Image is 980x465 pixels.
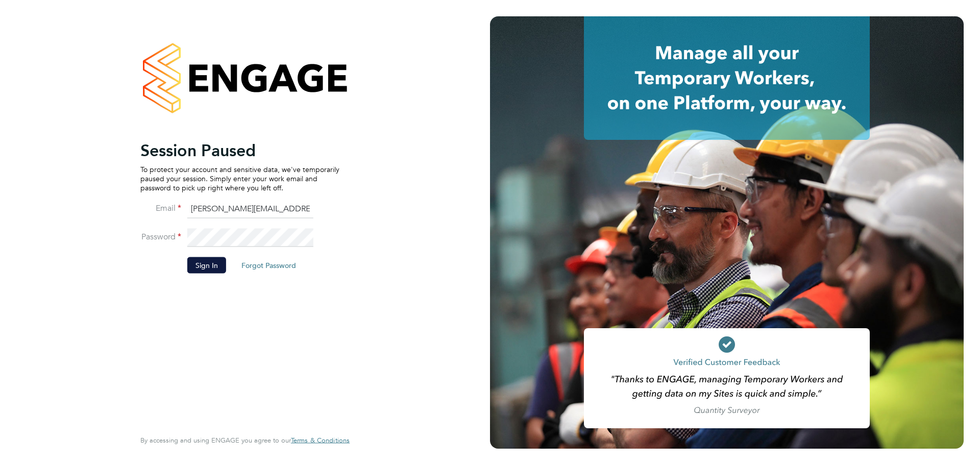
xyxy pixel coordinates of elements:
span: By accessing and using ENGAGE you agree to our [140,436,350,445]
label: Email [140,203,181,213]
button: Forgot Password [233,257,304,273]
span: Terms & Conditions [291,436,350,445]
label: Password [140,231,181,242]
button: Sign In [187,257,226,273]
input: Enter your work email... [187,200,313,218]
p: To protect your account and sensitive data, we've temporarily paused your session. Simply enter y... [140,164,339,192]
a: Terms & Conditions [291,436,350,445]
h2: Session Paused [140,140,339,160]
